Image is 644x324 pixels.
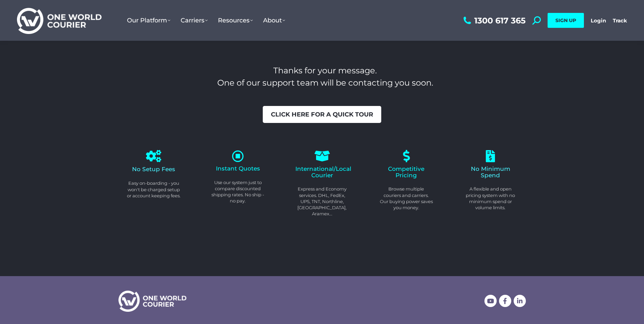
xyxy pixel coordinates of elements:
a: Track [613,17,627,24]
span: International/Local Courier [295,165,351,179]
span: Instant Quotes [216,165,260,172]
p: Browse multiple couriers and carriers. Our buying power saves you money. [380,186,433,211]
span: Resources [218,17,253,24]
p: Express and Economy services. DHL, FedEx, UPS, TNT, Northline, [GEOGRAPHIC_DATA], Aramex... [295,186,349,217]
a: Login [591,17,606,24]
span: Click here for a quick tour [271,111,373,118]
span: About [263,17,285,24]
a: Click here for a quick tour [263,106,381,123]
span: Competitive Pricing [388,165,424,179]
a: About [258,10,290,31]
span: SIGN UP [555,17,576,23]
span: No Minimum Spend [471,165,510,179]
a: Carriers [176,10,213,31]
p: Easy on-boarding - you won't be charged setup or account keeping fees. [127,180,181,199]
span: Our Platform [127,17,170,24]
h3: Thanks for your message. One of our support team will be contacting you soon. [125,65,526,89]
a: SIGN UP [548,13,584,28]
p: Use our system just to compare discounted shipping rates. No ship - no pay. [211,179,265,204]
span: No Setup Fees [132,166,175,173]
span: Carriers [181,17,208,24]
a: Our Platform [122,10,176,31]
img: One World Courier [17,7,102,34]
a: Resources [213,10,258,31]
a: 1300 617 365 [462,16,526,25]
p: A flexible and open pricing system with no minimum spend or volume limits. [464,186,517,211]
